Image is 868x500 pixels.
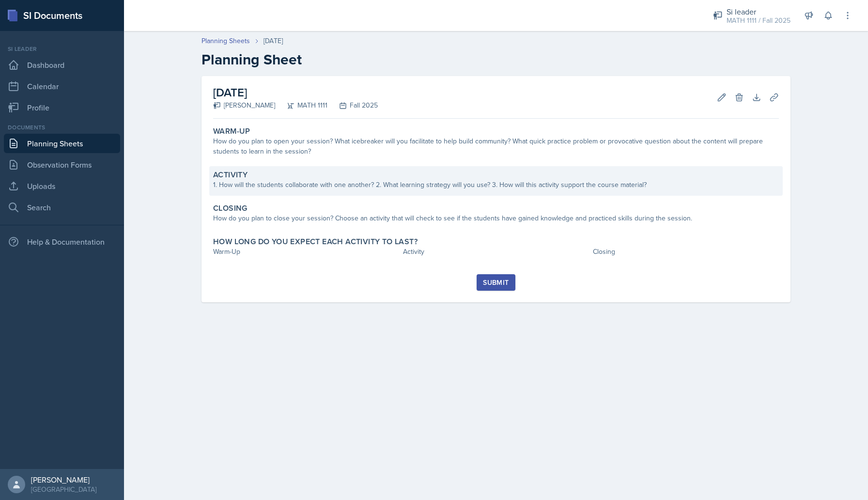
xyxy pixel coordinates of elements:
[31,475,96,484] div: [PERSON_NAME]
[4,55,120,75] a: Dashboard
[213,237,418,247] label: How long do you expect each activity to last?
[213,213,779,223] div: How do you plan to close your session? Choose an activity that will check to see if the students ...
[4,77,120,96] a: Calendar
[4,45,120,53] div: Si leader
[4,176,120,196] a: Uploads
[213,170,248,180] label: Activity
[201,51,790,68] h2: Planning Sheet
[403,247,589,257] div: Activity
[201,36,250,46] a: Planning Sheets
[213,180,779,190] div: 1. How will the students collaborate with one another? 2. What learning strategy will you use? 3....
[483,279,509,286] div: Submit
[4,198,120,217] a: Search
[4,232,120,251] div: Help & Documentation
[4,155,120,174] a: Observation Forms
[263,36,283,46] div: [DATE]
[4,98,120,117] a: Profile
[327,100,378,110] div: Fall 2025
[275,100,327,110] div: MATH 1111
[213,126,250,136] label: Warm-Up
[213,247,399,257] div: Warm-Up
[477,274,515,291] button: Submit
[213,84,378,101] h2: [DATE]
[4,123,120,132] div: Documents
[727,16,790,26] div: MATH 1111 / Fall 2025
[213,203,248,213] label: Closing
[31,484,96,494] div: [GEOGRAPHIC_DATA]
[213,136,779,156] div: How do you plan to open your session? What icebreaker will you facilitate to help build community...
[593,247,779,257] div: Closing
[4,134,120,153] a: Planning Sheets
[727,6,790,17] div: Si leader
[213,100,275,110] div: [PERSON_NAME]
